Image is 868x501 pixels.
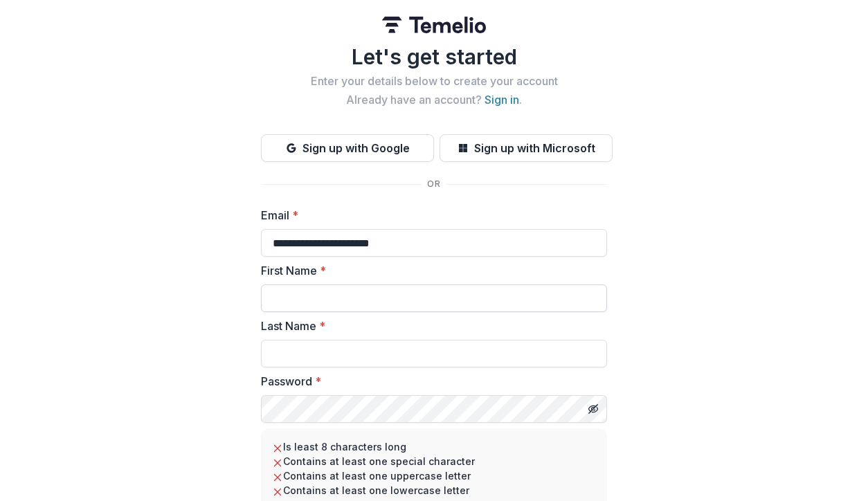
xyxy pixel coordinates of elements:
[261,373,599,390] label: Password
[582,398,604,420] button: Toggle password visibility
[261,134,434,162] button: Sign up with Google
[272,468,596,483] li: Contains at least one uppercase letter
[440,134,613,162] button: Sign up with Microsoft
[261,75,607,88] h2: Enter your details below to create your account
[272,439,596,454] li: Is least 8 characters long
[272,454,596,468] li: Contains at least one special character
[382,17,486,33] img: Temelio
[261,262,599,279] label: First Name
[261,318,599,334] label: Last Name
[261,207,599,224] label: Email
[485,93,519,107] a: Sign in
[261,44,607,69] h1: Let's get started
[261,93,607,107] h2: Already have an account? .
[272,483,596,498] li: Contains at least one lowercase letter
